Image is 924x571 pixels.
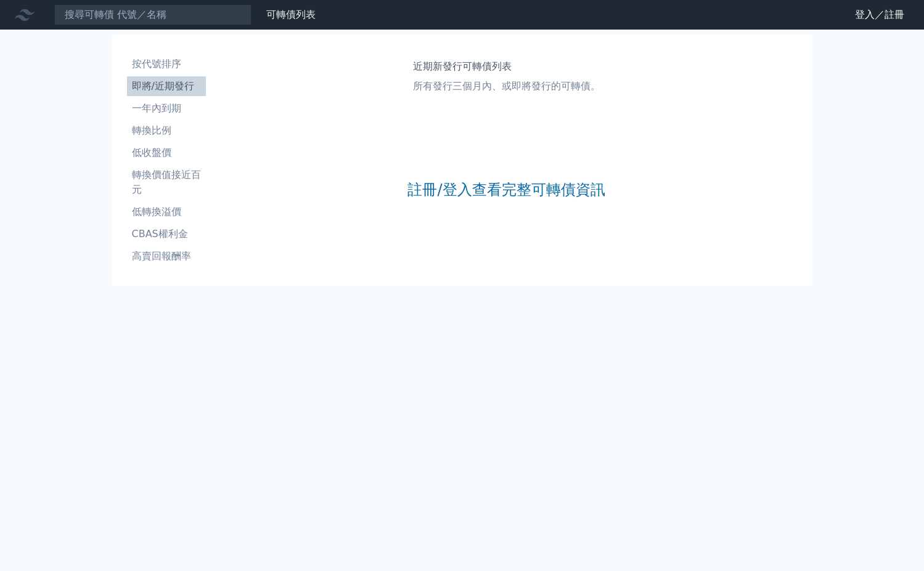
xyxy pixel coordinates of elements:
[127,205,206,219] li: 低轉換溢價
[127,165,206,200] a: 轉換價值接近百元
[266,9,316,20] a: 可轉債列表
[407,180,605,200] a: 註冊/登入查看完整可轉債資訊
[127,168,206,197] li: 轉換價值接近百元
[413,79,600,94] p: 所有發行三個月內、或即將發行的可轉債。
[413,59,600,74] h1: 近期新發行可轉債列表
[127,143,206,163] a: 低收盤價
[127,99,206,118] a: 一年內到期
[845,5,914,25] a: 登入／註冊
[54,4,251,25] input: 搜尋可轉債 代號／名稱
[127,101,206,116] li: 一年內到期
[127,246,206,266] a: 高賣回報酬率
[127,224,206,244] a: CBAS權利金
[127,76,206,96] a: 即將/近期發行
[127,249,206,264] li: 高賣回報酬率
[127,202,206,222] a: 低轉換溢價
[127,123,206,138] li: 轉換比例
[127,121,206,140] a: 轉換比例
[127,145,206,160] li: 低收盤價
[127,79,206,94] li: 即將/近期發行
[127,57,206,71] li: 按代號排序
[127,227,206,241] li: CBAS權利金
[127,54,206,74] a: 按代號排序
